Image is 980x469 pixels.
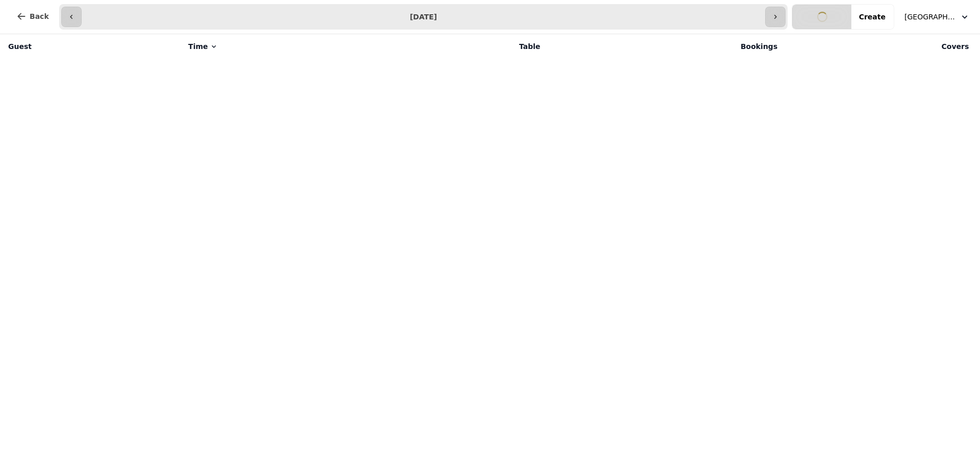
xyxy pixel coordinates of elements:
button: [GEOGRAPHIC_DATA], [GEOGRAPHIC_DATA] [898,8,976,26]
span: Time [188,41,208,52]
th: Bookings [547,34,784,59]
button: Back [8,4,57,29]
th: Table [385,34,547,59]
button: Create [851,5,894,29]
span: [GEOGRAPHIC_DATA], [GEOGRAPHIC_DATA] [904,12,955,22]
span: Create [859,13,886,20]
button: Time [188,41,218,52]
span: Back [30,13,49,20]
th: Covers [783,34,975,59]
